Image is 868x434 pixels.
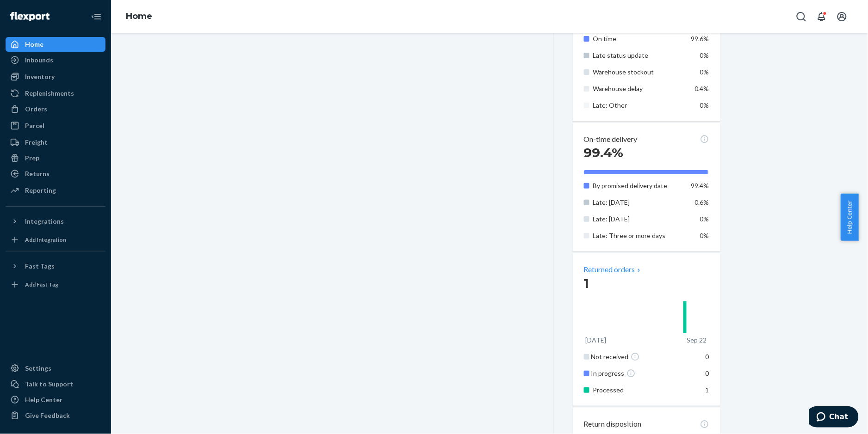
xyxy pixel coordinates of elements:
a: Inbounds [6,53,105,67]
div: Talk to Support [25,379,73,389]
span: 0% [700,232,709,239]
a: Orders [6,102,105,116]
div: Parcel [25,121,44,130]
p: Late: [DATE] [593,214,684,224]
p: Return disposition [584,419,642,429]
p: Processed [593,385,684,395]
span: 99.4% [691,182,709,189]
p: Late: Three or more days [593,231,684,240]
span: 0 [706,353,709,361]
a: Home [126,11,152,21]
div: Not received [591,352,686,361]
span: 0.6% [695,198,709,206]
span: 1 [706,386,709,394]
div: Home [25,40,43,49]
div: Add Integration [25,236,66,244]
a: Parcel [6,118,105,133]
div: Inbounds [25,55,53,65]
button: Fast Tags [6,259,105,274]
button: Close Navigation [87,7,105,26]
a: Home [6,37,105,52]
p: On time [593,34,684,43]
p: Warehouse delay [593,84,684,93]
div: Returns [25,169,50,178]
span: 0% [700,215,709,223]
p: Late: [DATE] [593,198,684,207]
p: Late status update [593,51,684,60]
span: 0% [700,51,709,59]
div: Give Feedback [25,411,70,420]
button: Open notifications [812,7,831,26]
button: Open account menu [833,7,851,26]
ol: breadcrumbs [118,3,160,30]
button: Integrations [6,214,105,229]
a: Freight [6,135,105,150]
button: Talk to Support [6,377,105,391]
div: Integrations [25,217,64,226]
p: Late: Other [593,101,684,110]
span: 0 [706,369,709,377]
p: [DATE] [586,336,607,345]
iframe: Opens a widget where you can chat to one of our agents [809,406,859,429]
div: Help Center [25,395,62,404]
img: Flexport logo [10,12,50,21]
a: Prep [6,151,105,165]
button: Open Search Box [792,7,811,26]
span: 99.6% [691,35,709,43]
span: 99.4% [584,145,624,160]
a: Add Fast Tag [6,277,105,292]
a: Add Integration [6,232,105,247]
span: 0.4% [695,85,709,92]
p: Warehouse stockout [593,67,684,77]
div: Freight [25,138,48,147]
button: Give Feedback [6,408,105,423]
span: 0% [700,101,709,109]
div: Prep [25,153,39,163]
p: Sep 22 [687,336,707,345]
div: Replenishments [25,89,74,98]
span: 1 [584,275,589,291]
a: Replenishments [6,86,105,101]
a: Returns [6,166,105,181]
button: Returned orders [584,264,643,275]
p: On-time delivery [584,134,638,145]
button: Help Center [841,194,859,241]
div: Add Fast Tag [25,281,58,288]
a: Help Center [6,392,105,407]
div: In progress [591,369,686,378]
div: Settings [25,364,51,373]
div: Reporting [25,186,56,195]
div: Orders [25,104,47,114]
p: By promised delivery date [593,181,684,190]
a: Inventory [6,69,105,84]
a: Reporting [6,183,105,198]
a: Settings [6,361,105,376]
div: Inventory [25,72,55,81]
div: Fast Tags [25,262,55,271]
span: 0% [700,68,709,76]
